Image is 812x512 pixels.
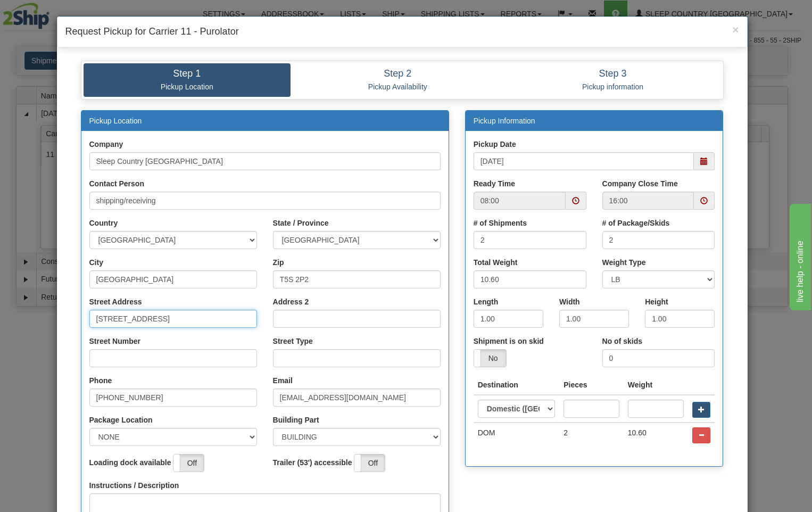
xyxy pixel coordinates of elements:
h4: Step 1 [92,69,283,79]
p: Pickup information [513,82,713,92]
label: Building Part [273,415,319,425]
td: 2 [559,423,623,448]
h4: Step 3 [513,69,713,79]
label: Email [273,375,293,386]
a: Pickup Information [474,117,535,125]
a: Step 1 Pickup Location [84,63,291,97]
label: Street Number [89,336,140,346]
a: Pickup Location [89,117,142,125]
label: No of skids [602,336,642,346]
label: Address 2 [273,296,309,307]
label: Pickup Date [474,139,516,150]
a: Step 3 Pickup information [505,63,721,97]
label: Width [559,296,580,307]
th: Pieces [559,375,623,395]
button: Close [732,24,739,35]
label: # of Shipments [474,218,527,228]
label: Shipment is on skid [474,336,544,346]
label: Street Type [273,336,313,346]
label: Weight Type [602,257,646,268]
label: Off [173,455,204,472]
td: 10.60 [624,423,689,448]
p: Pickup Availability [299,82,497,92]
label: Country [89,218,118,228]
td: DOM [474,423,560,448]
th: Weight [624,375,689,395]
label: Ready Time [474,178,515,189]
label: Height [645,296,668,307]
h4: Step 2 [299,69,497,79]
iframe: chat widget [788,202,811,310]
label: Instructions / Description [89,480,179,491]
h4: Request Pickup for Carrier 11 - Purolator [65,25,739,39]
label: Off [354,455,385,472]
label: Total Weight [474,257,518,268]
label: Length [474,296,499,307]
span: × [732,23,739,36]
label: Package Location [89,415,153,425]
label: Company Close Time [602,178,678,189]
label: Contact Person [89,178,144,189]
label: Zip [273,257,284,268]
div: live help - online [8,6,98,19]
th: Destination [474,375,560,395]
a: Step 2 Pickup Availability [291,63,505,97]
p: Pickup Location [92,82,283,92]
label: Street Address [89,296,142,307]
label: # of Package/Skids [602,218,670,228]
label: Trailer (53') accessible [273,457,352,468]
label: State / Province [273,218,329,228]
label: City [89,257,103,268]
label: No [474,350,506,367]
label: Phone [89,375,112,386]
label: Loading dock available [89,457,171,468]
label: Company [89,139,123,150]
